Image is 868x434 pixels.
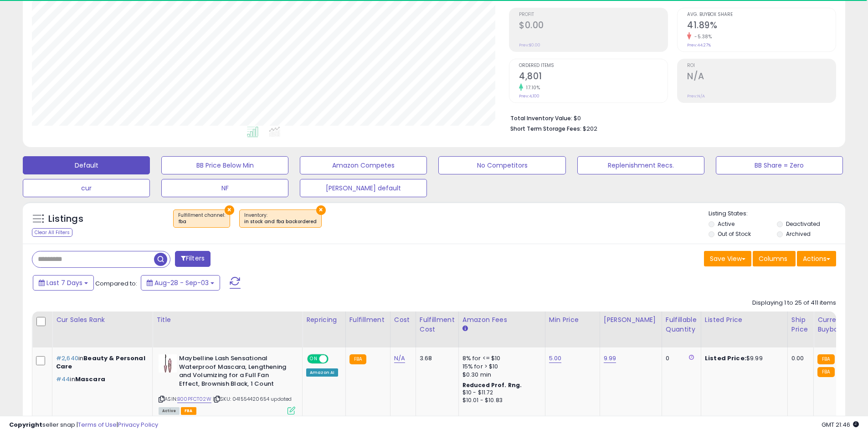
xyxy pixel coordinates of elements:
[300,156,427,174] button: Amazon Competes
[786,230,811,238] label: Archived
[177,395,211,403] a: B00PFCT02W
[519,42,540,48] small: Prev: $0.00
[817,354,834,364] small: FBA
[308,355,319,363] span: ON
[225,205,234,215] button: ×
[462,325,468,333] small: Amazon Fees.
[687,71,836,83] h2: N/A
[420,354,452,363] div: 3.68
[154,278,209,287] span: Aug-28 - Sep-03
[32,228,72,237] div: Clear All Filters
[23,156,150,174] button: Default
[159,354,295,414] div: ASIN:
[687,63,836,68] span: ROI
[705,354,781,363] div: $9.99
[709,209,845,218] p: Listing States:
[718,220,734,228] label: Active
[519,20,668,32] h2: $0.00
[759,254,787,263] span: Columns
[306,315,342,325] div: Repricing
[141,275,220,291] button: Aug-28 - Sep-03
[718,230,751,238] label: Out of Stock
[9,421,158,429] div: seller snap | |
[462,371,538,379] div: $0.30 min
[510,125,581,133] b: Short Term Storage Fees:
[687,20,836,32] h2: 41.89%
[244,212,317,225] span: Inventory :
[178,212,225,225] span: Fulfillment channel :
[716,156,843,174] button: BB Share = Zero
[791,354,806,363] div: 0.00
[244,219,317,225] div: in stock and fba backordered
[56,354,78,363] span: #2,640
[462,363,538,371] div: 15% for > $10
[33,275,94,291] button: Last 7 Days
[48,213,83,225] h5: Listings
[213,395,292,403] span: | SKU: 041554420654 updated
[159,407,180,415] span: All listings currently available for purchase on Amazon
[9,420,42,429] strong: Copyright
[753,251,796,266] button: Columns
[161,179,288,197] button: NF
[687,42,711,48] small: Prev: 44.27%
[519,93,539,99] small: Prev: 4,100
[462,354,538,363] div: 8% for <= $10
[510,112,829,123] li: $0
[300,179,427,197] button: [PERSON_NAME] default
[549,315,596,325] div: Min Price
[523,84,540,91] small: 17.10%
[462,315,541,325] div: Amazon Fees
[394,354,405,363] a: N/A
[583,124,597,133] span: $202
[56,375,145,383] p: in
[56,354,145,371] span: Beauty & Personal Care
[161,156,288,174] button: BB Price Below Min
[178,219,225,225] div: fba
[438,156,565,174] button: No Competitors
[95,279,137,288] span: Compared to:
[791,315,810,334] div: Ship Price
[705,315,784,325] div: Listed Price
[394,315,412,325] div: Cost
[175,251,211,267] button: Filters
[56,315,149,325] div: Cur Sales Rank
[604,315,658,325] div: [PERSON_NAME]
[817,315,864,334] div: Current Buybox Price
[519,12,668,17] span: Profit
[704,251,751,266] button: Save View
[462,397,538,404] div: $10.01 - $10.83
[577,156,704,174] button: Replenishment Recs.
[78,420,117,429] a: Terms of Use
[797,251,836,266] button: Actions
[349,354,366,364] small: FBA
[118,420,158,429] a: Privacy Policy
[786,220,820,228] label: Deactivated
[56,354,145,371] p: in
[462,381,522,389] b: Reduced Prof. Rng.
[519,63,668,68] span: Ordered Items
[179,354,290,390] b: Maybelline Lash Sensational Waterproof Mascara, Lengthening and Volumizing for a Full Fan Effect,...
[181,407,196,415] span: FBA
[687,12,836,17] span: Avg. Buybox Share
[691,33,712,40] small: -5.38%
[666,354,694,363] div: 0
[316,205,326,215] button: ×
[666,315,697,334] div: Fulfillable Quantity
[46,278,82,287] span: Last 7 Days
[420,315,455,334] div: Fulfillment Cost
[23,179,150,197] button: cur
[510,114,572,122] b: Total Inventory Value:
[156,315,298,325] div: Title
[549,354,562,363] a: 5.00
[159,354,177,373] img: 31Zz+gCFriL._SL40_.jpg
[327,355,342,363] span: OFF
[604,354,616,363] a: 9.99
[752,299,836,307] div: Displaying 1 to 25 of 411 items
[519,71,668,83] h2: 4,801
[705,354,746,363] b: Listed Price:
[56,375,70,383] span: #44
[306,368,338,377] div: Amazon AI
[687,93,705,99] small: Prev: N/A
[462,389,538,397] div: $10 - $11.72
[75,375,105,383] span: Mascara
